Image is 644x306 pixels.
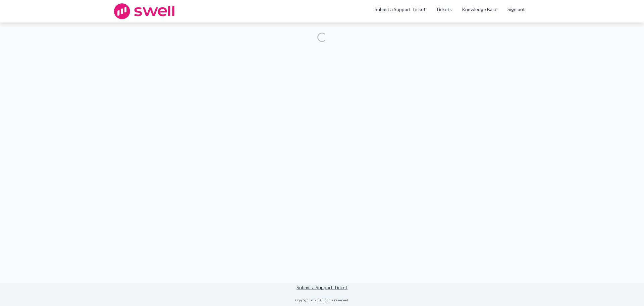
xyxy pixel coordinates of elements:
a: Sign out [507,6,525,13]
a: Tickets [436,6,452,13]
ul: Main menu [370,6,530,17]
nav: Swell CX Support [370,6,530,17]
div: Loading... [317,33,327,42]
a: Submit a Support Ticket [375,6,426,12]
div: Navigation Menu [431,6,530,17]
a: Submit a Support Ticket [297,285,347,290]
a: Knowledge Base [462,6,497,13]
img: swell [114,3,174,19]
